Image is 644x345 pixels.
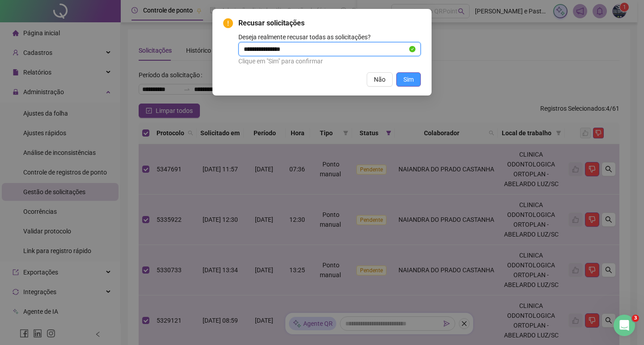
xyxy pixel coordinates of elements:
div: Deseja realmente recusar todas as solicitações? [238,32,421,67]
iframe: Intercom live chat [614,315,635,336]
button: Sim [396,72,421,87]
span: Não [374,75,386,84]
div: Clique em "Sim" para confirmar [238,56,421,66]
span: 3 [632,315,639,322]
span: Sim [403,75,414,84]
span: exclamation-circle [223,18,233,28]
button: Não [367,72,393,87]
span: Recusar solicitações [238,18,421,29]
